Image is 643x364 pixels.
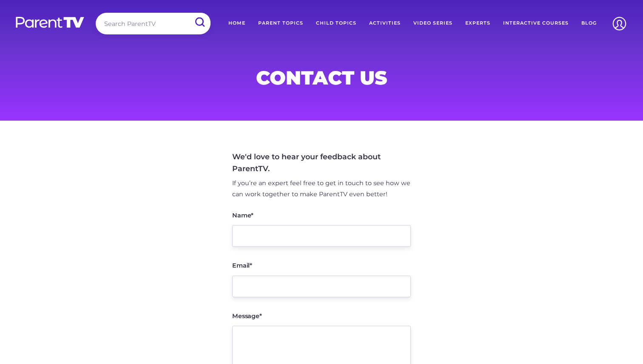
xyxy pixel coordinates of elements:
p: If you’re an expert feel free to get in touch to see how we can work together to make ParentTV ev... [232,178,411,200]
img: parenttv-logo-white.4c85aaf.svg [15,16,85,28]
label: Message* [232,313,262,319]
a: Child Topics [310,13,363,34]
a: Activities [363,13,407,34]
h1: Contact Us [117,69,526,86]
h4: We'd love to hear your feedback about ParentTV. [232,151,411,175]
a: Interactive Courses [497,13,575,34]
a: Home [222,13,252,34]
img: Account [609,13,630,34]
input: Search ParentTV [96,13,211,34]
input: Submit [188,13,211,32]
a: Video Series [407,13,459,34]
label: Name* [232,212,253,218]
a: Parent Topics [252,13,310,34]
a: Experts [459,13,497,34]
label: Email* [232,262,252,268]
a: Blog [575,13,603,34]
